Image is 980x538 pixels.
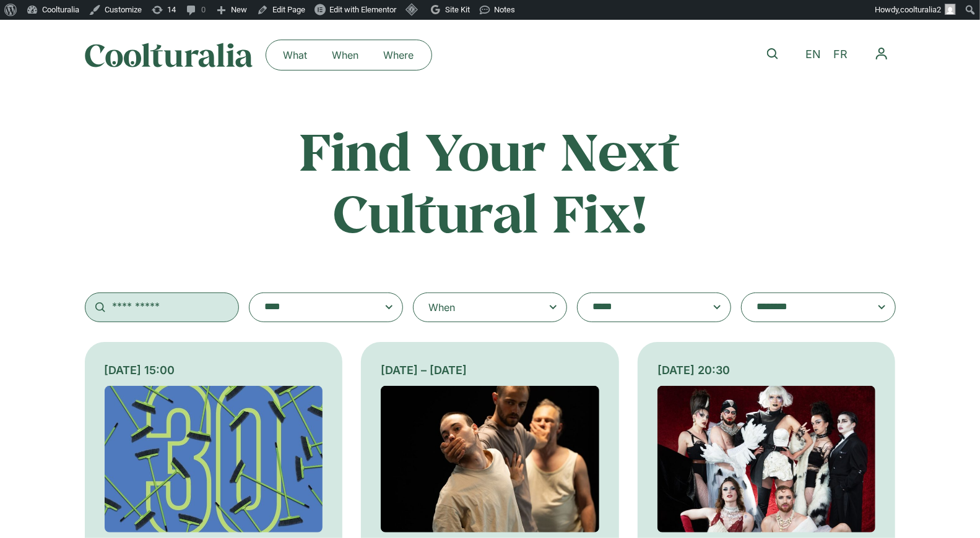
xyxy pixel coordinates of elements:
[271,45,320,65] a: What
[592,299,692,316] textarea: Search
[320,45,371,65] a: When
[827,46,854,64] a: FR
[900,5,941,14] span: coolturalia2
[329,5,396,14] span: Edit with Elementor
[428,300,455,315] div: When
[757,299,856,316] textarea: Search
[264,299,363,316] textarea: Search
[445,5,470,14] span: Site Kit
[799,46,827,64] a: EN
[271,45,427,65] nav: Menu
[867,40,896,68] nav: Menu
[381,362,599,378] div: [DATE] – [DATE]
[247,120,734,243] h2: Find Your Next Cultural Fix!
[371,45,427,65] a: Where
[805,48,821,61] span: EN
[105,362,323,378] div: [DATE] 15:00
[867,40,896,68] button: Menu Toggle
[657,362,876,378] div: [DATE] 20:30
[833,48,848,61] span: FR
